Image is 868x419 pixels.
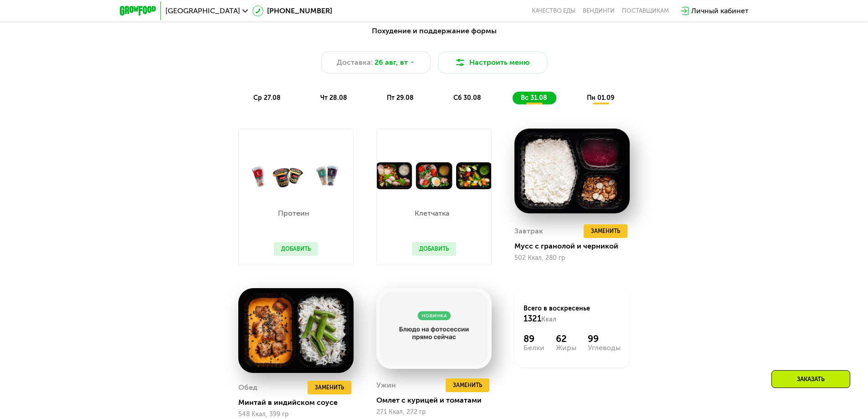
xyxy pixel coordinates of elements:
span: сб 30.08 [453,94,481,102]
a: Вендинги [583,7,615,15]
button: Заменить [584,224,627,238]
button: Добавить [412,242,456,256]
div: Минтай в индийском соусе [238,398,361,407]
button: Заменить [446,378,489,392]
span: [GEOGRAPHIC_DATA] [165,7,240,15]
span: ср 27.08 [253,94,281,102]
div: Обед [238,381,257,394]
div: Всего в воскресенье [524,304,621,324]
span: пн 01.09 [587,94,614,102]
div: Белки [524,344,544,352]
div: 89 [524,333,544,344]
div: 62 [556,333,576,344]
div: 99 [588,333,621,344]
span: Заменить [315,383,344,392]
button: Добавить [274,242,318,256]
span: Доставка: [337,57,373,68]
div: Жиры [556,344,576,352]
div: Ужин [376,378,396,392]
div: Похудение и поддержание формы [164,26,704,37]
div: Личный кабинет [691,5,749,16]
span: чт 28.08 [320,94,347,102]
p: Клетчатка [412,210,452,217]
div: 271 Ккал, 272 гр [376,409,492,416]
span: пт 29.08 [387,94,414,102]
span: вс 31.08 [521,94,547,102]
div: Омлет с курицей и томатами [376,396,499,405]
button: Заменить [308,381,351,394]
a: Качество еды [532,7,575,15]
div: Завтрак [514,224,543,238]
span: Заменить [453,381,482,390]
div: Углеводы [588,344,621,352]
div: 548 Ккал, 399 гр [238,411,354,418]
div: Мусс с гранолой и черникой [514,242,637,251]
div: поставщикам [622,7,669,15]
span: 26 авг, вт [375,57,408,68]
button: Настроить меню [438,52,547,73]
span: Заменить [591,227,620,236]
span: 1321 [524,314,541,324]
span: Ккал [541,316,556,323]
a: [PHONE_NUMBER] [252,5,332,16]
div: 502 Ккал, 280 гр [514,254,630,262]
p: Протеин [274,210,313,217]
div: Заказать [771,370,850,388]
